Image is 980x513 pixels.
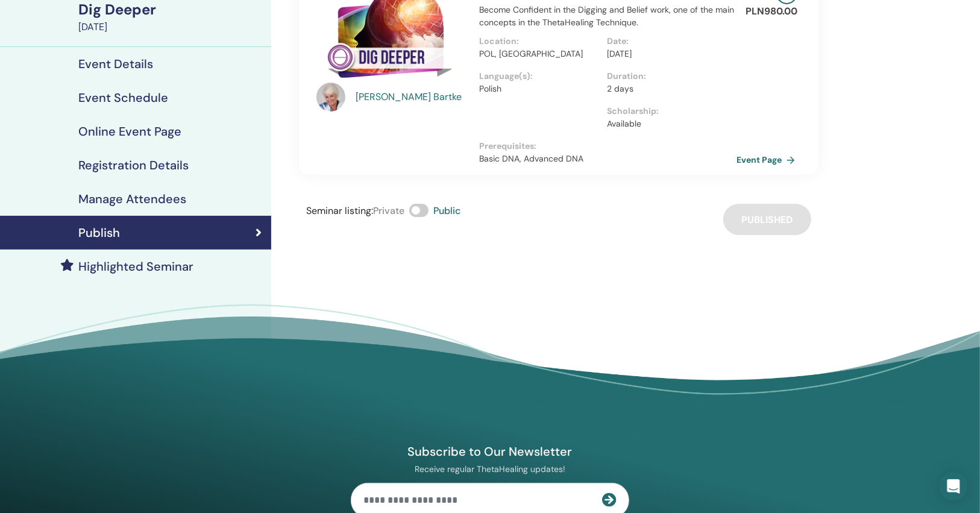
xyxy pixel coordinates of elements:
[78,225,120,240] h4: Publish
[78,259,193,274] h4: Highlighted Seminar
[78,57,153,71] h4: Event Details
[78,20,264,34] div: [DATE]
[607,105,727,118] p: Scholarship :
[373,204,404,217] span: Private
[607,118,727,130] p: Available
[356,90,468,104] a: [PERSON_NAME] Bartke
[479,153,735,165] p: Basic DNA, Advanced DNA
[351,464,629,474] p: Receive regular ThetaHealing updates!
[607,48,727,60] p: [DATE]
[78,158,189,172] h4: Registration Details
[78,192,186,206] h4: Manage Attendees
[78,124,181,139] h4: Online Event Page
[479,83,600,95] p: Polish
[479,70,600,83] p: Language(s) :
[607,83,727,95] p: 2 days
[316,83,345,112] img: default.jpg
[479,4,735,29] p: Become Confident in the Digging and Belief work, one of the main concepts in the ThetaHealing Tec...
[479,140,735,153] p: Prerequisites :
[607,70,727,83] p: Duration :
[939,472,968,501] div: Open Intercom Messenger
[433,204,460,217] span: Public
[306,204,373,217] span: Seminar listing :
[607,35,727,48] p: Date :
[479,35,600,48] p: Location :
[78,90,168,105] h4: Event Schedule
[737,151,800,169] a: Event Page
[479,48,600,60] p: POL, [GEOGRAPHIC_DATA]
[351,444,629,459] h4: Subscribe to Our Newsletter
[746,4,797,19] p: PLN 980.00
